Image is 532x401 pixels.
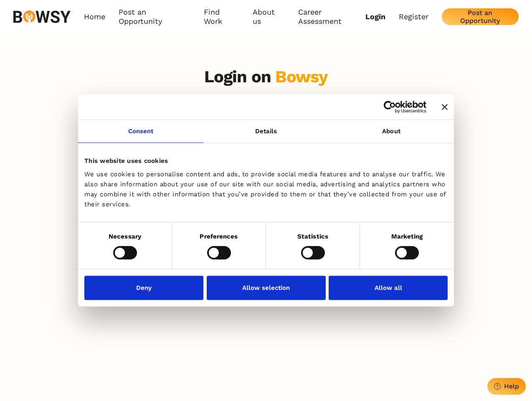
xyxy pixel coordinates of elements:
[442,104,448,110] button: Close banner
[109,233,141,240] strong: Necessary
[78,120,203,143] a: Consent
[219,94,313,103] p: Enter and start using it
[353,101,426,113] a: Usercentrics Cookiebot - opens in a new window
[84,276,203,300] button: Deny
[207,276,326,300] button: Allow selection
[442,8,519,25] button: Post an Opportunity
[391,233,423,240] strong: Marketing
[84,156,448,166] div: This website uses cookies
[204,67,328,87] h3: Login on
[365,12,385,21] a: Login
[275,67,328,86] div: Bowsy
[84,8,105,26] a: Home
[399,12,428,21] a: Register
[203,120,329,143] a: Details
[298,8,365,26] a: Career Assessment
[297,233,328,240] strong: Statistics
[504,382,519,390] div: Help
[200,233,238,240] strong: Preferences
[487,378,526,395] button: Help
[448,9,512,25] div: Post an Opportunity
[329,120,454,143] a: About
[13,10,71,23] img: svg%3e
[329,276,448,300] button: Allow all
[84,169,448,209] div: We use cookies to personalise content and ads, to provide social media features and to analyse ou...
